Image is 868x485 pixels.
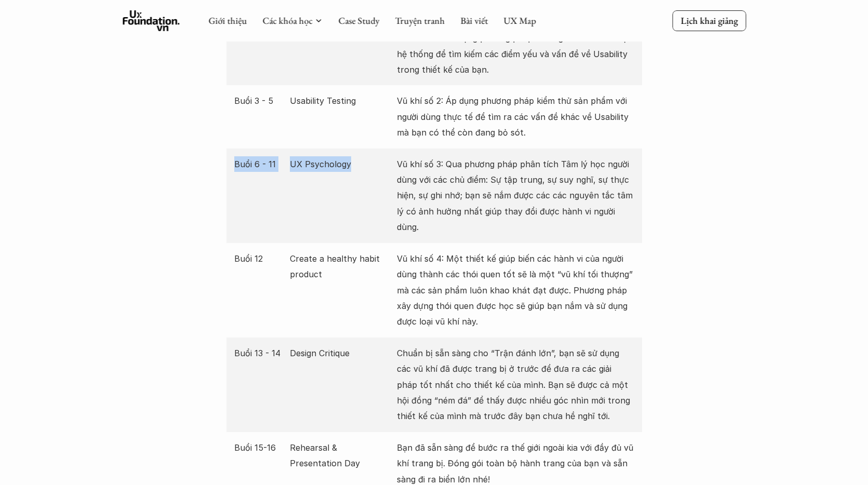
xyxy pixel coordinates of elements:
p: UX Psychology [290,156,392,172]
a: UX Map [503,15,536,26]
a: Lịch khai giảng [672,10,746,31]
p: Chuẩn bị sẵn sàng cho “Trận đánh lớn”, bạn sẽ sử dụng các vũ khí đã được trang bị ở trước để đưa ... [397,345,634,424]
p: Create a healthy habit product [290,251,392,282]
p: Rehearsal & Presentation Day [290,440,392,471]
p: Buổi 15-16 [234,440,285,455]
p: Vũ khí số 4: Một thiết kế giúp biến các hành vi của người dùng thành các thói quen tốt sẽ là một ... [397,251,634,330]
a: Các khóa học [262,15,312,26]
a: Giới thiệu [208,15,247,26]
a: Truyện tranh [395,15,445,26]
p: Lịch khai giảng [680,15,738,26]
p: Usability Testing [290,93,392,109]
p: Buổi 6 - 11 [234,156,285,172]
p: Vũ khí số 2: Áp dụng phương pháp kiểm thử sản phẩm với người dùng thực tế để tìm ra các vấn đề kh... [397,93,634,140]
p: Vũ khí số 1: Sử dụng phương pháp đánh giá nhanh đã được hệ thống để tìm kiếm các điểm yếu và vấn ... [397,30,634,77]
p: Vũ khí số 3: Qua phương pháp phân tích Tâm lý học người dùng với các chủ điểm: Sự tập trung, sự s... [397,156,634,235]
p: Design Critique [290,345,392,361]
p: Buổi 13 - 14 [234,345,285,361]
a: Case Study [338,15,379,26]
p: Buổi 3 - 5 [234,93,285,109]
p: Buổi 12 [234,251,285,266]
a: Bài viết [460,15,488,26]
